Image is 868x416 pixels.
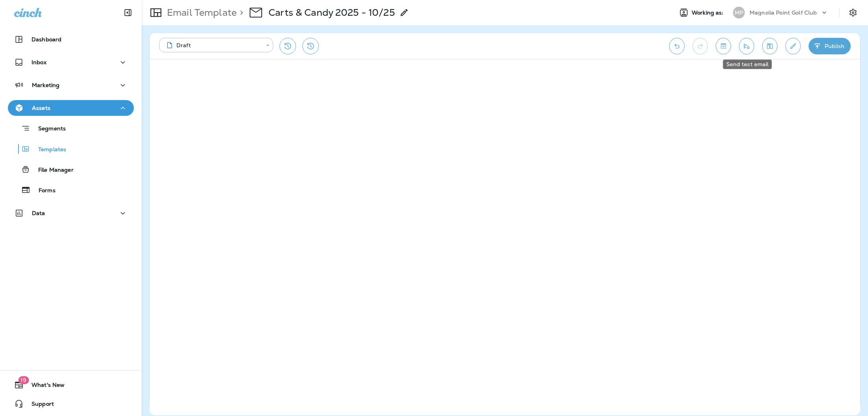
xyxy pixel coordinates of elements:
button: Assets [8,100,134,116]
span: Working as: [692,9,725,16]
span: 19 [18,376,29,384]
button: View Changelog [302,38,319,54]
button: File Manager [8,161,134,178]
button: 19What's New [8,377,134,393]
button: Support [8,396,134,412]
p: Templates [30,146,66,154]
p: Segments [30,125,66,133]
p: Marketing [32,82,59,88]
button: Settings [846,6,860,20]
button: Save [762,38,777,54]
button: Dashboard [8,32,134,47]
button: Inbox [8,54,134,70]
p: File Manager [30,167,74,174]
button: Toggle preview [716,38,731,54]
p: Forms [31,187,56,195]
span: Support [24,401,54,410]
p: Data [32,210,45,216]
button: Restore from previous version [279,38,296,54]
div: MP [733,7,745,19]
button: Collapse Sidebar [117,5,139,20]
button: Publish [809,38,851,54]
div: Send test email [723,59,772,69]
button: Templates [8,141,134,157]
p: Dashboard [31,36,61,43]
p: Magnolia Point Golf Club [750,9,817,16]
span: What's New [24,382,65,391]
div: Draft [165,41,261,49]
button: Segments [8,120,134,137]
p: Assets [32,105,50,111]
p: > [237,7,243,19]
button: Data [8,205,134,221]
p: Inbox [31,59,46,65]
button: Forms [8,182,134,198]
button: Marketing [8,77,134,93]
p: Carts & Candy 2025 - 10/25 [268,7,395,19]
button: Edit details [785,38,801,54]
button: Undo [669,38,685,54]
button: Send test email [739,38,754,54]
p: Email Template [164,7,237,19]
